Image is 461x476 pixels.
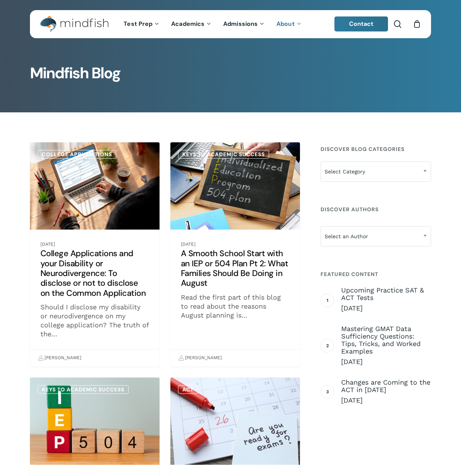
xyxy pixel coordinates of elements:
nav: Main Menu [118,10,307,38]
a: Admissions [218,21,271,27]
h1: Mindfish Blog [30,66,431,81]
span: [DATE] [341,357,431,366]
h4: Discover Blog Categories [321,142,431,156]
a: [PERSON_NAME] [178,352,222,364]
h4: Discover Authors [321,203,431,216]
h4: Featured Content [321,267,431,281]
span: Select an Author [321,228,431,244]
a: [PERSON_NAME] [38,352,81,364]
span: Upcoming Practice SAT & ACT Tests [341,286,431,301]
a: Changes are Coming to the ACT in [DATE] [DATE] [341,379,431,405]
span: Select an Author [321,226,431,246]
span: About [276,20,295,28]
span: Changes are Coming to the ACT in [DATE] [341,379,431,394]
a: Mastering GMAT Data Sufficiency Questions: Tips, Tricks, and Worked Examples [DATE] [341,325,431,366]
span: [DATE] [341,304,431,313]
a: ACT [178,385,198,394]
a: College Applications [37,150,116,159]
span: Mastering GMAT Data Sufficiency Questions: Tips, Tricks, and Worked Examples [341,325,431,355]
a: Test Prep [118,21,166,27]
header: Main Menu [30,10,431,38]
a: About [271,21,308,27]
span: Academics [171,20,204,28]
span: Select Category [321,164,431,179]
a: Academics [166,21,218,27]
a: Contact [334,16,388,31]
span: Test Prep [124,20,152,28]
a: Keys to Academic Success [178,150,269,159]
span: [DATE] [341,396,431,405]
a: Keys to Academic Success [37,385,129,394]
span: Contact [349,20,374,28]
span: Admissions [223,20,258,28]
span: Select Category [321,161,431,182]
a: Upcoming Practice SAT & ACT Tests [DATE] [341,286,431,313]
